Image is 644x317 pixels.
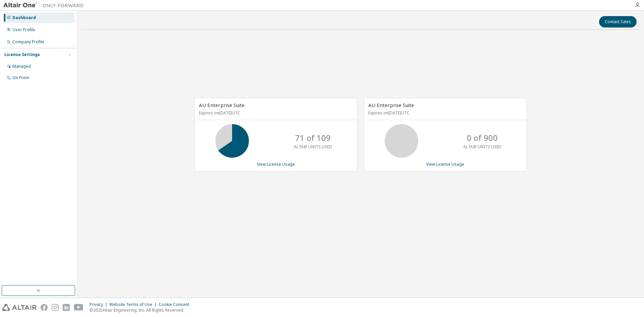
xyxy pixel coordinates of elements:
div: License Settings [4,52,40,57]
p: 71 of 109 [295,132,331,144]
a: View License Usage [257,161,295,167]
div: Cookie Consent [159,302,193,307]
div: On Prem [12,75,29,81]
p: 0 of 900 [467,132,498,144]
div: Dashboard [12,15,36,20]
img: youtube.svg [74,304,84,311]
p: © 2025 Altair Engineering, Inc. All Rights Reserved. [90,307,193,313]
img: instagram.svg [52,304,59,311]
p: Expires on [DATE] UTC [199,110,351,116]
img: linkedin.svg [63,304,70,311]
p: ALTAIR UNITS USED [294,144,332,150]
button: Contact Sales [599,16,637,28]
span: AU Enterprise Suite [199,102,245,108]
p: ALTAIR UNITS USED [463,144,501,150]
div: Website Terms of Use [109,302,159,307]
a: View License Usage [426,161,464,167]
div: Privacy [90,302,109,307]
div: User Profile [12,27,35,33]
div: Company Profile [12,39,44,45]
img: Altair One [3,2,87,9]
div: Managed [12,64,31,69]
p: Expires on [DATE] UTC [368,110,521,116]
img: facebook.svg [41,304,48,311]
span: AU Enterprise Suite [368,102,414,108]
img: altair_logo.svg [2,304,37,311]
